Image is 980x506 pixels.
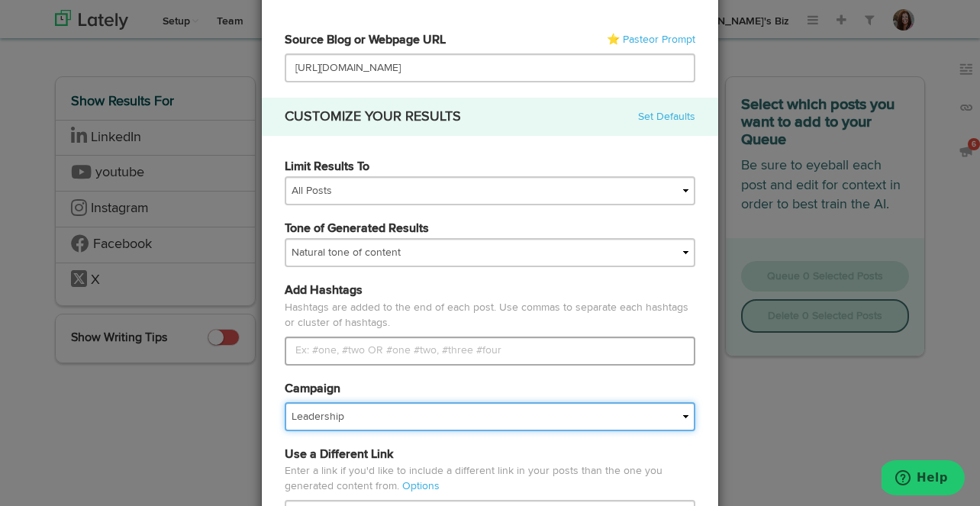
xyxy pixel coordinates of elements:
h4: CUSTOMIZE YOUR RESULTS [285,109,461,124]
label: Limit Results To [285,159,369,176]
input: Ex: #one, #two OR #one #two, #three #four [285,337,695,366]
span: Hashtags are added to the end of each post. Use commas to separate each hashtags or cluster of ha... [285,300,695,337]
a: Options [402,481,440,491]
iframe: Opens a widget where you can find more information [882,460,965,498]
label: Add Hashtags [285,282,363,300]
a: ⭐ Paste [607,32,695,47]
span: Enter a link if you'd like to include a different link in your posts than the one you generated c... [285,466,662,491]
span: Use a Different Link [285,449,393,461]
label: Tone of Generated Results [285,221,429,238]
label: Campaign [285,381,340,398]
label: Source Blog or Webpage URL [285,32,446,50]
input: Include http:// [285,53,695,82]
span: or Prompt [649,34,695,45]
a: Set Defaults [638,109,695,124]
